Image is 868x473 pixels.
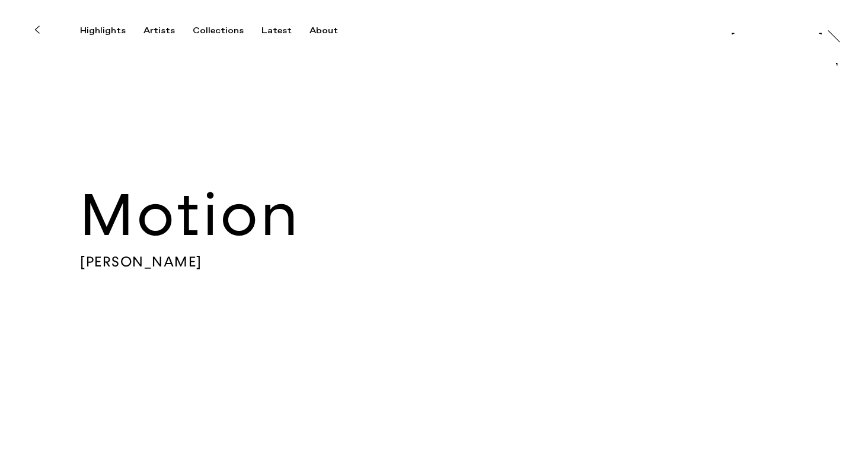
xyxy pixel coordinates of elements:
a: [PERSON_NAME] [731,23,822,34]
button: Artists [143,26,193,36]
div: Latest [261,26,292,36]
button: Latest [261,26,309,36]
h2: Motion [80,179,788,253]
span: [PERSON_NAME] [80,253,788,271]
div: At [PERSON_NAME] [827,48,837,154]
button: Highlights [80,26,143,36]
div: Artists [143,26,175,36]
button: Collections [193,26,261,36]
div: Highlights [80,26,126,36]
a: At [PERSON_NAME] [836,48,848,97]
button: About [309,26,356,36]
div: [PERSON_NAME] [731,34,822,43]
div: Collections [193,26,244,36]
div: About [309,26,338,36]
